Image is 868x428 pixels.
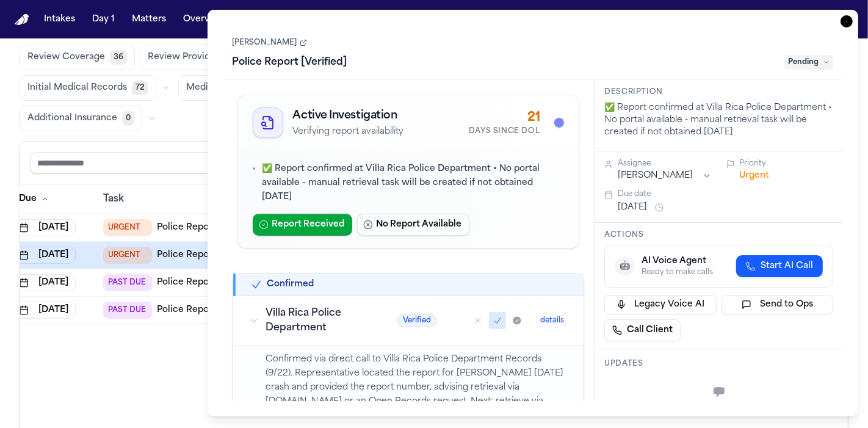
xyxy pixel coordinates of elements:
button: Mark as received [508,312,526,329]
h3: Villa Rica Police Department [266,306,369,335]
button: Snooze task [652,200,667,215]
p: Confirmed via direct call to Villa Rica Police Department Records (9/22). Representative located ... [266,353,570,423]
p: ✅ Report confirmed at Villa Rica Police Department • No portal available - manual retrieval task ... [604,102,833,139]
button: Review Provider5 [140,45,244,70]
button: Review Coverage36 [20,45,135,70]
button: Initial Medical Records72 [20,75,156,101]
span: 0 [122,111,134,126]
a: Home [15,14,29,26]
button: Medical Records717 [178,75,291,101]
h3: Updates [604,359,833,369]
a: [PERSON_NAME] [233,38,307,48]
button: Firms [277,9,311,31]
span: Initial Medical Records [27,82,127,94]
h1: Police Report [Verified] [228,53,352,72]
span: Review Provider [148,51,219,63]
div: Days Since DOL [469,126,540,136]
h2: Active Investigation [293,107,404,125]
p: Verifying report availability [293,126,404,138]
button: Intakes [39,9,80,31]
div: Priority [740,159,833,169]
button: Additional Insurance0 [20,106,142,131]
span: Start AI Call [761,260,813,272]
div: Assignee [618,159,711,169]
div: AI Voice Agent [642,255,713,267]
button: [DATE] [618,201,647,214]
button: Matters [127,9,171,31]
button: No Report Available [357,214,469,236]
button: details [535,313,569,328]
span: 36 [110,50,127,65]
img: Finch Logo [15,14,29,26]
button: Overview [178,9,230,31]
button: [DATE] [12,302,76,319]
span: 🤖 [620,260,630,272]
span: Medical Records [186,82,259,94]
span: Review Coverage [27,51,105,63]
button: Legacy Voice AI [604,295,716,314]
h3: Actions [604,230,833,240]
button: Urgent [740,170,770,182]
span: Pending [784,55,833,70]
button: Day 1 [87,9,120,31]
span: 72 [132,81,148,95]
h2: Confirmed [267,278,314,291]
div: Ready to make calls [642,267,713,277]
button: Tasks [237,9,270,31]
span: Additional Insurance [27,112,117,125]
a: Call Client [604,319,681,341]
div: Due date [618,189,833,199]
h3: Description [604,87,833,97]
p: ✅ Report confirmed at Villa Rica Police Department • No portal available - manual retrieval task ... [262,162,565,204]
button: Mark as no report [469,312,486,329]
button: Report Received [253,214,352,236]
button: The Flock [319,9,371,31]
button: Send to Ops [722,295,833,314]
button: Mark as confirmed [489,312,506,329]
div: 21 [469,109,540,126]
div: No updates [604,401,833,410]
span: Verified [397,314,436,327]
button: Start AI Call [736,255,823,277]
